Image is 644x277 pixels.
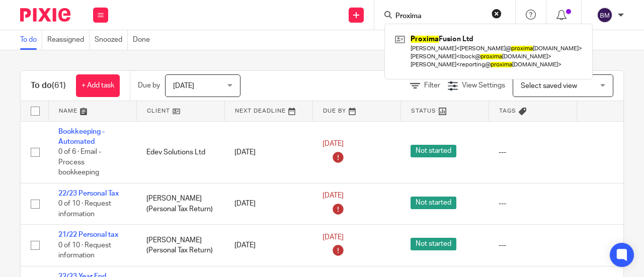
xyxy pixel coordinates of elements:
input: Search [394,12,485,21]
img: Pixie [20,8,70,22]
a: 21/22 Personal tax [58,231,118,238]
span: Select saved view [521,82,577,89]
span: 0 of 10 · Request information [58,242,111,259]
p: Due by [138,80,160,90]
div: --- [499,199,567,209]
span: [DATE] [323,234,344,241]
span: Tags [499,108,516,114]
a: To do [20,30,42,50]
span: View Settings [462,82,505,89]
a: Done [133,30,155,50]
span: Not started [411,197,456,209]
td: [DATE] [224,121,312,183]
div: --- [499,147,567,157]
span: 0 of 10 · Request information [58,200,111,218]
span: 0 of 6 · Email - Process bookkeeping [58,148,101,176]
div: --- [499,240,567,250]
td: Edev Solutions Ltd [136,121,224,183]
span: Filter [424,82,440,89]
td: [PERSON_NAME] (Personal Tax Return) [136,225,224,266]
a: Snoozed [95,30,128,50]
td: [DATE] [224,225,312,266]
span: Not started [411,145,456,157]
img: svg%3E [597,7,613,23]
button: Clear [492,9,502,19]
a: Reassigned [47,30,90,50]
a: Bookkeeping - Automated [58,128,105,145]
span: [DATE] [173,82,194,89]
span: [DATE] [323,193,344,200]
h1: To do [31,80,66,91]
a: + Add task [76,74,120,97]
span: [DATE] [323,141,344,148]
td: [DATE] [224,183,312,224]
td: [PERSON_NAME] (Personal Tax Return) [136,183,224,224]
a: 22/23 Personal Tax [58,190,119,197]
span: Not started [411,238,456,250]
span: (61) [52,81,66,89]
